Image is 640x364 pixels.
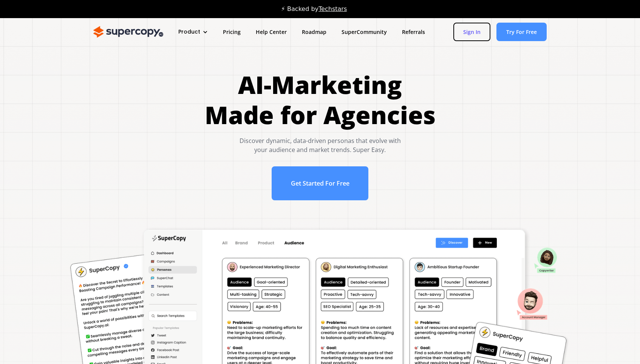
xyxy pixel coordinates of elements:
[281,5,347,13] div: ⚡ Backed by
[248,25,294,39] a: Help Center
[272,166,369,200] a: Get Started For Free
[215,25,248,39] a: Pricing
[453,23,490,41] a: Sign In
[171,25,215,39] div: Product
[318,5,347,12] a: Techstars
[334,25,394,39] a: SuperCommunity
[178,28,200,36] div: Product
[496,23,547,41] a: Try For Free
[394,25,433,39] a: Referrals
[294,25,334,39] a: Roadmap
[205,70,436,130] h1: AI-Marketing Made for Agencies
[205,136,436,154] div: Discover dynamic, data-driven personas that evolve with your audience and market trends. Super Easy.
